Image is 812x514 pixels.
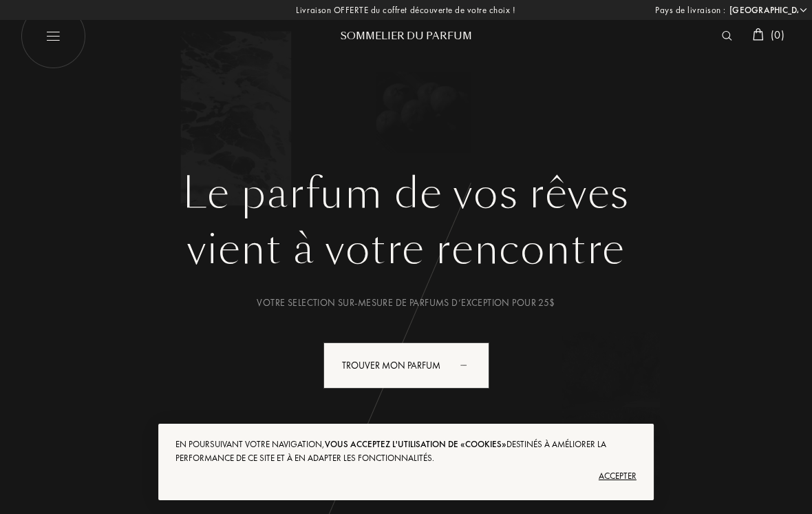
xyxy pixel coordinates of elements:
[722,31,732,41] img: search_icn_white.svg
[753,28,764,41] img: cart_white.svg
[313,342,500,389] a: Trouver mon parfumanimation
[323,342,489,389] div: Trouver mon parfum
[31,218,781,280] div: vient à votre rencontre
[175,438,637,465] div: En poursuivant votre navigation, destinés à améliorer la performance de ce site et à en adapter l...
[771,28,784,42] span: ( 0 )
[456,351,483,378] div: animation
[655,3,726,17] span: Pays de livraison :
[325,438,506,450] span: vous acceptez l'utilisation de «cookies»
[31,296,781,310] div: Votre selection sur-mesure de parfums d’exception pour 25$
[175,465,637,487] div: Accepter
[323,29,489,43] div: Sommelier du Parfum
[21,3,86,69] img: burger_white.png
[31,169,781,218] h1: Le parfum de vos rêves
